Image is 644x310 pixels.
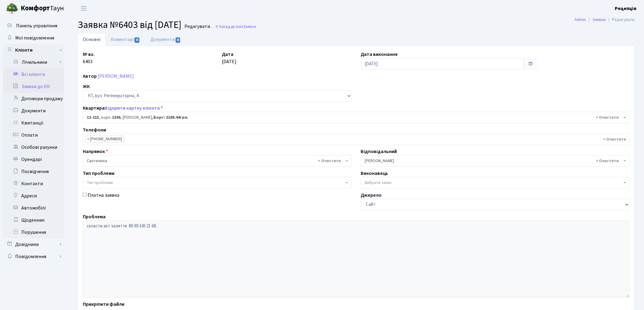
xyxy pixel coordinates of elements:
span: 0 [135,37,139,43]
label: Проблема [83,213,106,220]
a: Заявки [593,16,606,23]
span: Тихонов М.М. [365,158,622,164]
a: Адреси [3,190,64,202]
label: ЖК [83,83,90,90]
div: 6403 [78,51,217,70]
button: Переключити навігацію [76,3,91,13]
a: Контакти [3,178,64,190]
a: Назад до всіхЗаявки [215,24,256,29]
textarea: скласти акт залиття 80 99 343 21 68. [83,220,630,298]
span: Сантехніка [83,155,352,167]
small: Редагувати . [183,24,212,29]
label: Відповідальний [361,148,397,155]
a: Квитанції [3,117,64,129]
a: Основні [78,33,106,46]
label: Джерело [361,192,382,199]
a: Admin [575,16,586,23]
img: logo.png [6,2,18,15]
nav: breadcrumb [566,13,644,26]
a: Посвідчення [3,165,64,178]
a: Клієнти [3,44,64,56]
a: Панель управління [3,20,64,32]
a: Повідомлення [3,250,64,263]
a: Документи [145,33,186,46]
span: Тихонов М.М. [361,155,630,167]
label: Автор [83,73,97,80]
span: Заявки [243,24,256,29]
span: Видалити всі елементи [604,136,626,142]
span: Панель управління [16,22,57,29]
li: Редагувати [606,16,635,23]
a: Коментарі [106,33,145,46]
b: 1306 [112,114,121,121]
label: Дата [222,51,233,58]
b: Комфорт [21,3,50,13]
a: Всі клієнти [3,68,64,80]
a: Заявки до КК [3,80,64,93]
span: <b>12-213</b>, корп.: <b>1306</b>, Сіміоненко Єлизавета Миколаївна, <b>Борг: 2188.44грн.</b> [87,114,622,121]
a: Мої повідомлення [3,32,64,44]
span: Мої повідомлення [15,35,54,41]
span: Видалити всі елементи [596,158,619,164]
div: [DATE] [217,51,356,70]
a: Порушення [3,226,64,238]
a: [PERSON_NAME] [98,73,134,80]
span: Заявка №6403 від [DATE] [78,18,181,32]
span: Вибрати запис [365,180,392,186]
a: Щоденник [3,214,64,226]
label: Телефони [83,126,106,134]
a: Документи [3,105,64,117]
label: Платна заявка [88,192,119,199]
span: Тип проблеми [87,180,113,186]
a: Довідники [3,238,64,250]
a: Відкрити картку клієнта [105,105,160,111]
li: (050) 367-49-54 [85,136,124,142]
b: 12-213 [87,114,99,121]
a: Оплати [3,129,64,141]
span: Видалити всі елементи [596,114,619,121]
b: Борг: 2188.44грн. [153,114,188,121]
a: Договори продажу [3,93,64,105]
label: Дата виконання [361,51,398,58]
label: № вх. [83,51,95,58]
a: Лічильники [7,56,64,68]
label: Тип проблеми [83,170,114,177]
span: Сантехніка [87,158,344,164]
span: 0 [176,37,180,43]
a: Автомобілі [3,202,64,214]
label: Напрямок [83,148,108,155]
label: Виконавець [361,170,388,177]
span: × [87,136,89,142]
a: Орендарі [3,153,64,165]
label: Прикріпити файли [83,301,124,308]
a: Особові рахунки [3,141,64,153]
span: Таун [21,3,64,14]
a: Рецепція [615,5,637,12]
span: Видалити всі елементи [318,158,341,164]
span: <b>12-213</b>, корп.: <b>1306</b>, Сіміоненко Єлизавета Миколаївна, <b>Борг: 2188.44грн.</b> [83,112,630,123]
label: Квартира [83,104,163,112]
